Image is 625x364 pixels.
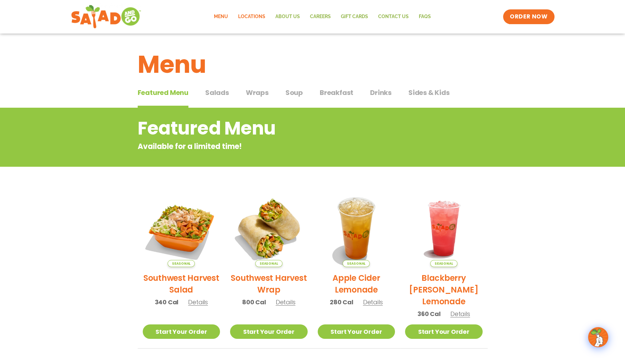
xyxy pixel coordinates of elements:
a: Careers [305,9,336,24]
a: Menu [209,9,233,24]
img: Product photo for Southwest Harvest Wrap [230,190,308,267]
span: ORDER NOW [510,13,547,21]
img: new-SAG-logo-768×292 [71,3,142,30]
p: Available for a limited time! [138,141,434,152]
span: 800 Cal [242,298,266,307]
a: GIFT CARDS [336,9,373,24]
span: Salads [205,88,229,98]
a: Start Your Order [143,324,220,339]
span: 280 Cal [330,298,353,307]
a: Locations [233,9,270,24]
h2: Featured Menu [138,115,434,142]
span: Drinks [370,88,392,98]
h2: Apple Cider Lemonade [318,272,395,296]
span: Sides & Kids [408,88,450,98]
span: Featured Menu [138,88,188,98]
span: Seasonal [343,260,370,267]
h1: Menu [138,46,488,83]
span: 360 Cal [417,309,441,318]
span: Seasonal [430,260,457,267]
nav: Menu [209,9,436,24]
h2: Southwest Harvest Wrap [230,272,308,296]
span: Soup [285,88,303,98]
h2: Southwest Harvest Salad [143,272,220,296]
h2: Blackberry [PERSON_NAME] Lemonade [405,272,483,307]
div: Tabbed content [138,85,488,108]
span: Seasonal [255,260,282,267]
img: wpChatIcon [589,328,608,347]
span: Details [363,298,383,306]
span: Details [276,298,296,306]
a: Start Your Order [230,324,308,339]
a: Start Your Order [318,324,395,339]
span: Wraps [246,88,269,98]
span: Details [450,310,470,318]
span: 340 Cal [155,298,179,307]
img: Product photo for Southwest Harvest Salad [143,190,220,267]
span: Breakfast [320,88,353,98]
span: Seasonal [168,260,195,267]
img: Product photo for Blackberry Bramble Lemonade [405,190,483,267]
span: Details [188,298,208,306]
a: Start Your Order [405,324,483,339]
a: FAQs [414,9,436,24]
a: About Us [270,9,305,24]
img: Product photo for Apple Cider Lemonade [318,190,395,267]
a: Contact Us [373,9,414,24]
a: ORDER NOW [503,9,554,24]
